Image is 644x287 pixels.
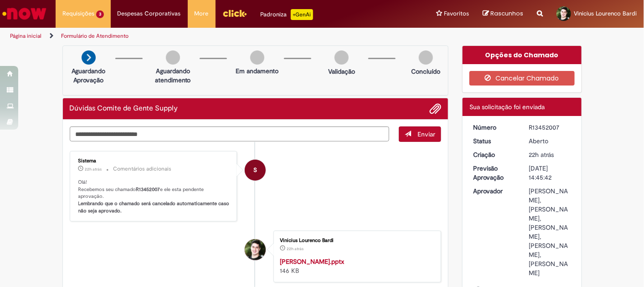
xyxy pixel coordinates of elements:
b: Lembrando que o chamado será cancelado automaticamente caso não seja aprovado. [78,200,231,214]
div: [PERSON_NAME], [PERSON_NAME], [PERSON_NAME], [PERSON_NAME], [PERSON_NAME] [529,186,572,277]
div: 27/08/2025 11:45:42 [529,150,572,159]
div: [DATE] 14:45:42 [529,164,572,182]
p: Em andamento [236,66,278,76]
p: Aguardando Aprovação [67,66,111,85]
div: Sistema [78,158,230,164]
a: Rascunhos [483,10,523,18]
time: 27/08/2025 11:45:57 [85,166,102,172]
span: Rascunhos [490,9,523,18]
div: Vinicius Lourenco Bardi [280,238,432,243]
b: R13452007 [136,186,160,193]
a: Página inicial [10,32,41,40]
img: img-circle-grey.png [419,50,433,65]
span: 3 [96,10,104,18]
button: Adicionar anexos [429,103,441,115]
dt: Aprovador [466,186,522,196]
dt: Status [466,136,522,146]
dt: Criação [466,150,522,159]
p: Aguardando atendimento [151,66,195,85]
img: arrow-next.png [82,50,96,65]
button: Enviar [399,126,441,142]
time: 27/08/2025 11:45:42 [529,151,554,159]
span: Enviar [417,130,435,138]
p: Validação [328,67,355,76]
div: Aberto [529,136,572,146]
div: Padroniza [261,9,313,20]
span: More [195,9,209,18]
div: R13452007 [529,123,572,132]
span: Requisições [62,9,94,18]
span: Sua solicitação foi enviada [469,103,545,111]
span: 22h atrás [287,246,304,252]
p: +GenAi [291,9,313,20]
div: 146 KB [280,257,432,275]
p: Olá! Recebemos seu chamado e ele esta pendente aprovação. [78,179,230,215]
img: ServiceNow [1,5,48,23]
span: S [253,159,257,181]
span: 22h atrás [85,166,102,172]
img: img-circle-grey.png [335,50,349,65]
dt: Previsão Aprovação [466,164,522,182]
small: Comentários adicionais [113,165,172,173]
span: Vinicius Lourenco Bardi [574,10,637,17]
span: Despesas Corporativas [118,9,181,18]
p: Concluído [411,67,440,76]
span: Favoritos [444,9,469,18]
button: Cancelar Chamado [469,71,575,86]
time: 27/08/2025 11:45:06 [287,246,304,252]
img: img-circle-grey.png [166,50,180,65]
img: img-circle-grey.png [250,50,264,65]
h2: Dúvidas Comite de Gente Supply Histórico de tíquete [70,105,178,113]
dt: Número [466,123,522,132]
div: Vinicius Lourenco Bardi [245,239,266,260]
img: click_logo_yellow_360x200.png [222,6,247,20]
span: 22h atrás [529,151,554,159]
div: Opções do Chamado [463,46,582,64]
a: [PERSON_NAME].pptx [280,257,344,266]
textarea: Digite sua mensagem aqui... [70,126,390,141]
div: System [245,160,266,181]
ul: Trilhas de página [7,28,422,45]
a: Formulário de Atendimento [61,32,129,40]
